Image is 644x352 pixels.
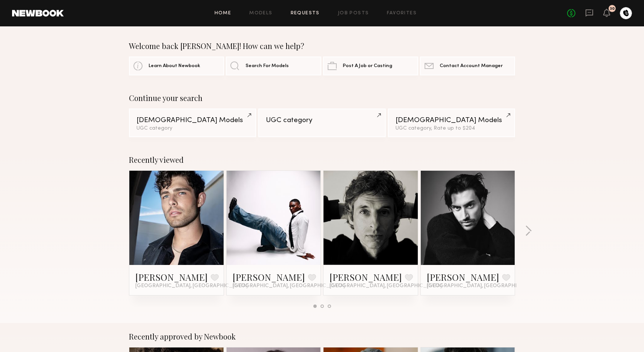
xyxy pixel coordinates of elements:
a: [PERSON_NAME] [135,271,208,283]
div: 30 [610,7,615,11]
span: [GEOGRAPHIC_DATA], [GEOGRAPHIC_DATA] [330,283,442,289]
a: [PERSON_NAME] [427,271,499,283]
a: UGC category [258,109,385,137]
a: [PERSON_NAME] [233,271,305,283]
a: Home [215,11,232,16]
span: [GEOGRAPHIC_DATA], [GEOGRAPHIC_DATA] [135,283,248,289]
a: Post A Job or Casting [323,57,418,75]
a: [PERSON_NAME] [330,271,402,283]
div: UGC category [136,126,248,131]
span: [GEOGRAPHIC_DATA], [GEOGRAPHIC_DATA] [233,283,345,289]
a: Contact Account Manager [420,57,515,75]
a: Job Posts [338,11,369,16]
a: Learn About Newbook [129,57,224,75]
span: [GEOGRAPHIC_DATA], [GEOGRAPHIC_DATA] [427,283,539,289]
a: [DEMOGRAPHIC_DATA] ModelsUGC category, Rate up to $204 [388,109,515,137]
div: Welcome back [PERSON_NAME]! How can we help? [129,41,515,51]
a: Favorites [387,11,417,16]
a: Requests [291,11,320,16]
div: UGC category, Rate up to $204 [396,126,508,131]
span: Search For Models [245,64,289,69]
div: Recently approved by Newbook [129,332,515,341]
a: Search For Models [226,57,321,75]
div: [DEMOGRAPHIC_DATA] Models [396,117,508,124]
span: Contact Account Manager [440,64,503,69]
a: Models [249,11,272,16]
div: Continue your search [129,93,515,103]
div: [DEMOGRAPHIC_DATA] Models [136,117,248,124]
span: Learn About Newbook [149,64,200,69]
span: Post A Job or Casting [343,64,392,69]
a: [DEMOGRAPHIC_DATA] ModelsUGC category [129,109,256,137]
div: UGC category [266,117,378,124]
div: Recently viewed [129,155,515,164]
